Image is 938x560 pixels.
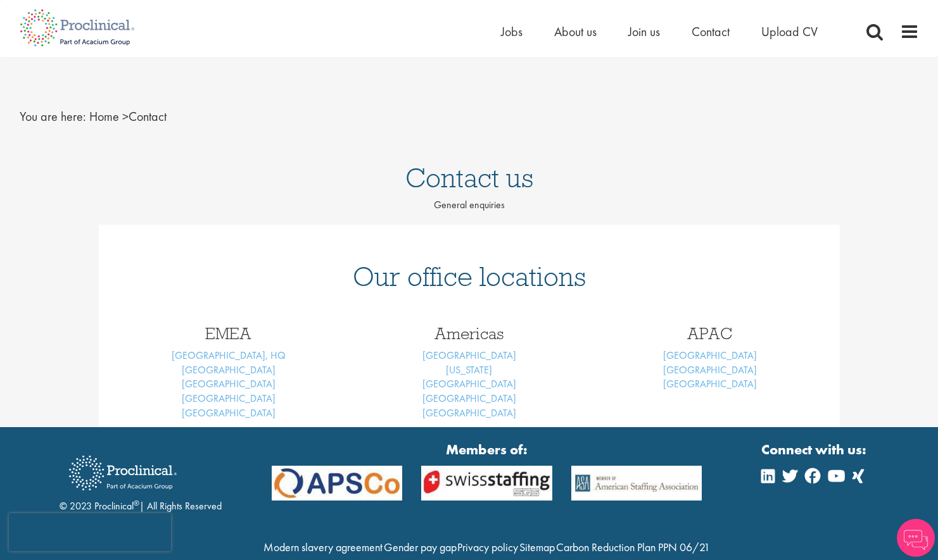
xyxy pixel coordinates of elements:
[422,392,516,405] a: [GEOGRAPHIC_DATA]
[446,363,492,376] a: [US_STATE]
[501,23,523,40] a: Jobs
[562,466,712,501] img: APSCo
[663,363,757,376] a: [GEOGRAPHIC_DATA]
[628,23,660,40] a: Join us
[358,325,580,342] h3: Americas
[663,377,757,390] a: [GEOGRAPHIC_DATA]
[182,363,276,376] a: [GEOGRAPHIC_DATA]
[422,406,516,420] a: [GEOGRAPHIC_DATA]
[89,108,119,125] a: breadcrumb link to Home
[422,377,516,390] a: [GEOGRAPHIC_DATA]
[89,108,167,125] span: Contact
[263,540,383,554] a: Modern slavery agreement
[182,392,276,405] a: [GEOGRAPHIC_DATA]
[422,349,516,362] a: [GEOGRAPHIC_DATA]
[663,349,757,362] a: [GEOGRAPHIC_DATA]
[897,519,935,557] img: Chatbot
[262,466,412,501] img: APSCo
[761,440,869,459] strong: Connect with us:
[599,325,821,342] h3: APAC
[118,263,821,290] h1: Our office locations
[182,406,276,420] a: [GEOGRAPHIC_DATA]
[692,23,730,40] a: Contact
[556,540,710,554] a: Carbon Reduction Plan PPN 06/21
[134,498,139,508] sup: ®
[60,447,186,499] img: Proclinical Recruitment
[272,440,702,459] strong: Members of:
[182,377,276,390] a: [GEOGRAPHIC_DATA]
[519,540,555,554] a: Sitemap
[9,513,171,551] iframe: reCAPTCHA
[457,540,518,554] a: Privacy policy
[412,466,562,501] img: APSCo
[761,23,818,40] a: Upload CV
[172,349,286,362] a: [GEOGRAPHIC_DATA], HQ
[20,108,86,125] span: You are here:
[554,23,597,40] a: About us
[60,446,222,514] div: © 2023 Proclinical | All Rights Reserved
[384,540,457,554] a: Gender pay gap
[118,325,339,342] h3: EMEA
[122,108,129,125] span: >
